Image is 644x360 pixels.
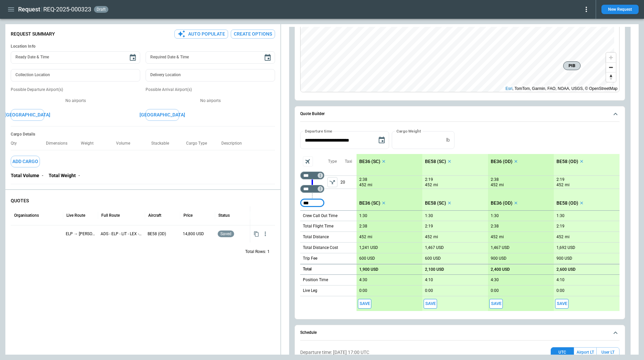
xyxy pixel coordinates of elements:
p: Crew Call Out Time [303,213,337,219]
p: Live Leg [303,288,317,294]
p: 1,467 USD [425,245,444,250]
p: BE36 (OD) [491,200,513,206]
span: Save this aircraft quote and copy details to clipboard [358,299,371,309]
h6: Schedule [300,330,317,335]
p: mi [368,182,372,188]
h6: Cargo Details [11,132,275,137]
div: Too short [300,185,324,193]
p: ELP → ABE [66,231,95,237]
button: Choose date [261,51,274,64]
p: BE36 (SC) [359,200,380,206]
p: lb [446,137,450,143]
button: left aligned [327,177,337,187]
button: Airport LT [574,347,596,358]
div: Status [218,213,230,218]
p: 1,241 USD [359,245,378,250]
p: Volume [116,141,136,146]
button: New Request [601,5,639,14]
p: 2,100 USD [425,267,444,272]
h6: Total [303,267,312,271]
p: Total Rows: [245,249,266,255]
p: No airports [11,98,140,104]
p: 2:38 [491,224,499,229]
p: 2:38 [359,224,367,229]
button: Add Cargo [11,156,40,167]
p: 4:10 [556,277,565,282]
p: Possible Arrival Airport(s) [146,87,275,93]
p: 900 USD [491,256,506,261]
p: 2,400 USD [491,267,510,272]
p: 0:00 [425,288,433,293]
button: User LT [596,347,620,358]
button: Zoom in [606,53,616,62]
p: 600 USD [359,256,375,261]
p: 1:30 [425,213,433,218]
p: Dimensions [46,141,73,146]
div: , TomTom, Garmin, FAO, NOAA, USGS, © OpenStreetMap [505,85,618,92]
label: Cargo Weight [396,128,421,134]
p: BE58 (SC) [425,159,446,164]
div: Quote Builder [300,131,620,311]
button: Quote Builder [300,106,620,122]
p: 1:30 [359,213,367,218]
p: BE58 (OD) [556,159,578,164]
p: 452 [556,182,563,188]
p: ADS - ELP - LIT - LEX - ABE - ADS [101,231,142,237]
div: Organisations [14,213,39,218]
p: Stackable [151,141,174,146]
span: Type of sector [327,177,337,187]
a: Esri [505,86,513,91]
p: mi [499,182,504,188]
span: saved [219,232,233,236]
p: mi [565,182,570,188]
p: 452 [359,182,366,188]
span: PIB [566,62,578,69]
p: 2:38 [491,177,499,182]
button: Schedule [300,325,620,341]
button: [GEOGRAPHIC_DATA] [11,109,44,121]
div: Price [183,213,193,218]
p: Trip Fee [303,256,317,261]
p: 452 [491,182,498,188]
p: Departure time: [DATE] 17:00 UTC [300,350,369,355]
p: Cargo Type [186,141,212,146]
button: Save [489,299,503,309]
p: BE36 (SC) [359,159,380,164]
span: Aircraft selection [303,156,313,166]
h1: Request [18,5,40,13]
p: Weight [81,141,99,146]
div: Too short [300,171,324,179]
p: Type [328,159,337,164]
button: Save [555,299,569,309]
h6: Quote Builder [300,112,325,116]
p: Total Distance Cost [303,245,338,251]
p: Description [221,141,247,146]
p: 1,467 USD [491,245,509,250]
p: 4:30 [359,277,367,282]
p: BE58 (OD) [148,231,177,237]
label: Departure time [305,128,332,134]
p: 1:30 [556,213,565,218]
p: 2:19 [425,177,433,182]
p: 0:00 [359,288,367,293]
p: Request Summary [11,31,55,37]
button: Save [424,299,437,309]
p: 4:30 [491,277,499,282]
p: BE36 (OD) [491,159,513,164]
div: Saved [218,225,247,243]
button: Reset bearing to north [606,72,616,82]
button: Auto Populate [174,30,228,39]
p: 2:19 [556,224,565,229]
p: Position Time [303,277,328,283]
p: 4:10 [425,277,433,282]
p: 2,600 USD [556,267,576,272]
div: scrollable content [357,154,620,311]
p: Total Flight Time [303,223,333,229]
p: 14,800 USD [183,231,212,237]
p: Total Distance [303,234,329,240]
p: 2:19 [556,177,565,182]
p: Taxi [345,159,352,164]
p: 0:00 [491,288,499,293]
h6: Location Info [11,44,275,49]
button: Copy quote content [252,230,261,238]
